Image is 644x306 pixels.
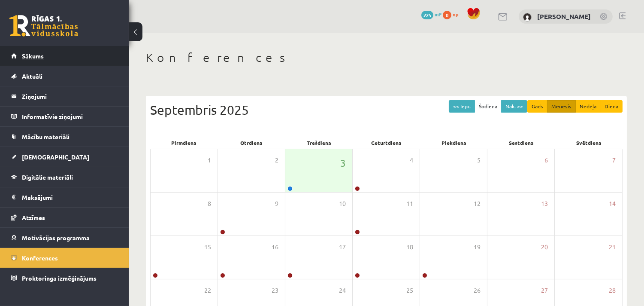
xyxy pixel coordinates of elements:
span: 3 [340,156,346,170]
span: 14 [609,199,616,208]
a: Motivācijas programma [11,228,118,248]
span: 17 [339,242,346,252]
div: Trešdiena [285,137,353,149]
a: Rīgas 1. Tālmācības vidusskola [9,15,78,37]
div: Svētdiena [555,137,623,149]
a: Konferences [11,248,118,268]
span: 13 [541,199,548,208]
span: Atzīmes [22,214,45,221]
button: Mēnesis [547,100,576,113]
button: Nedēļa [575,100,601,113]
a: Ziņojumi [11,86,118,106]
span: 0 [443,11,451,19]
span: 16 [272,242,278,252]
legend: Maksājumi [22,187,118,207]
button: << Iepr. [449,100,475,113]
span: Konferences [22,254,58,262]
a: Maksājumi [11,187,118,207]
a: 225 mP [421,11,441,18]
span: 2 [275,156,278,165]
img: Lote Masjule [523,13,532,21]
div: Otrdiena [218,137,285,149]
span: 20 [541,242,548,252]
span: 4 [410,156,413,165]
span: Motivācijas programma [22,234,90,242]
span: 19 [474,242,481,252]
div: Piekdiena [420,137,487,149]
span: 25 [406,286,413,295]
a: Aktuāli [11,66,118,86]
a: 0 xp [443,11,463,18]
span: 21 [609,242,616,252]
span: 9 [275,199,278,208]
button: Diena [600,100,623,113]
h1: Konferences [146,50,627,65]
span: xp [453,11,458,18]
span: 11 [406,199,413,208]
a: Mācību materiāli [11,127,118,147]
button: Nāk. >> [501,100,527,113]
span: 1 [208,156,211,165]
span: Aktuāli [22,72,42,80]
div: Pirmdiena [150,137,218,149]
span: [DEMOGRAPHIC_DATA] [22,153,89,161]
span: 18 [406,242,413,252]
a: [DEMOGRAPHIC_DATA] [11,147,118,167]
span: 27 [541,286,548,295]
span: mP [435,11,441,18]
span: 6 [544,156,548,165]
a: Proktoringa izmēģinājums [11,268,118,288]
span: 7 [612,156,616,165]
span: 28 [609,286,616,295]
span: 24 [339,286,346,295]
span: 5 [477,156,481,165]
span: 8 [208,199,211,208]
span: Proktoringa izmēģinājums [22,274,97,282]
span: Sākums [22,52,44,60]
a: Atzīmes [11,208,118,227]
span: 10 [339,199,346,208]
div: Septembris 2025 [150,100,623,119]
a: Digitālie materiāli [11,167,118,187]
span: 23 [272,286,278,295]
div: Sestdiena [487,137,555,149]
span: Digitālie materiāli [22,173,73,181]
button: Gads [527,100,547,113]
a: [PERSON_NAME] [537,12,591,21]
div: Ceturtdiena [353,137,420,149]
a: Informatīvie ziņojumi [11,107,118,126]
span: 12 [474,199,481,208]
span: 225 [421,11,433,19]
legend: Informatīvie ziņojumi [22,107,118,126]
span: 26 [474,286,481,295]
span: Mācību materiāli [22,133,70,141]
legend: Ziņojumi [22,86,118,106]
button: Šodiena [475,100,502,113]
a: Sākums [11,46,118,66]
span: 22 [204,286,211,295]
span: 15 [204,242,211,252]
